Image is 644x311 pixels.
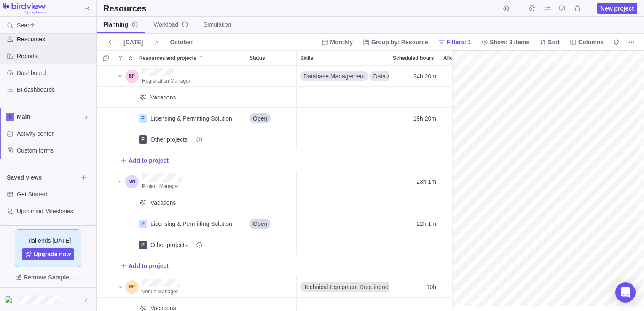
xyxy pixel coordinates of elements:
div: P [139,241,147,249]
span: [DATE] [123,38,143,46]
div: Scheduled hours [389,192,440,213]
div: Resources and projects [115,213,246,234]
span: Upcoming Milestones [17,207,93,215]
span: Group by: Resource [371,38,428,46]
span: Sort [548,38,560,46]
a: Upgrade now [22,248,75,260]
div: Add New [97,255,491,276]
span: BI dashboards [17,86,93,94]
div: Status [246,87,297,108]
div: Mario Noronha [5,295,15,305]
a: Project Manager [142,182,179,190]
span: Approval requests [556,3,568,14]
div: Status [246,108,297,129]
span: Scheduled hours [393,54,434,62]
div: Resources and projects [115,108,246,129]
div: Add New [97,150,491,171]
span: 23h 1m [416,177,436,186]
div: Scheduled hours [389,66,440,87]
a: Planninginfo-description [97,17,145,33]
span: Upgrade now [34,250,71,258]
span: More actions [625,36,637,48]
span: Resources and projects [139,54,196,62]
a: Approval requests [556,6,568,13]
span: Monthly [318,36,356,48]
div: Status [246,192,297,213]
span: Main [17,113,83,121]
svg: info-description [196,241,203,248]
div: Allocated hours [440,213,491,234]
span: Remove Sample Data [7,271,89,284]
div: Skills [297,234,389,255]
span: Planning [103,20,138,29]
div: P [139,135,147,144]
span: Registration Manager [142,78,191,84]
div: Resources and projects [136,51,246,65]
div: Resources and projects [115,129,246,150]
a: Registration Manager [142,76,191,85]
div: Allocated hours [440,276,491,298]
span: Activity center [17,129,93,138]
span: Skills [300,54,313,62]
span: Time logs [526,3,538,14]
div: P [139,114,147,123]
span: 19h 20m [413,114,436,123]
span: Reports [17,52,93,60]
span: New project [601,4,634,13]
span: Filters: 1 [447,38,471,46]
span: Custom forms [17,146,93,155]
div: Skills [297,276,389,298]
span: Monthly [330,38,353,46]
a: Venue Manager [142,287,178,295]
div: Allocated hours [440,66,491,87]
span: Venue Manager [142,289,178,295]
div: 17h 36m [440,276,491,297]
span: Vacations [150,93,176,102]
img: Show [5,296,15,303]
span: Get Started [17,190,93,198]
span: Search [17,21,35,29]
span: Status [250,54,265,62]
div: Status [246,234,297,255]
span: Saved views [7,173,78,182]
a: Time logs [526,6,538,13]
span: Expand [115,52,126,64]
div: Status [246,171,297,192]
div: Scheduled hours [389,171,440,192]
div: 22h 1m [389,213,440,234]
span: Open [253,114,267,123]
div: Resources and projects [115,192,246,213]
span: Data Analysis [373,72,409,80]
h2: Resources [103,3,146,14]
svg: info-description [131,21,138,28]
span: Add to project [120,260,169,272]
div: Allocated hours [440,171,491,192]
span: [DATE] [120,36,146,48]
div: Allocated hours [440,129,491,150]
a: My assignments [541,6,553,13]
span: New project [597,3,637,14]
a: Notifications [572,6,583,13]
span: Filters: 1 [435,36,475,48]
span: Workload [153,20,188,29]
div: Mario Noronha [125,175,139,188]
div: Scheduled hours [389,51,440,65]
div: Skills [297,129,389,150]
div: Status [246,129,297,150]
div: Resources and projects [115,171,246,192]
span: Group by: Resource [360,36,432,48]
span: Selection mode [100,52,112,64]
div: Skills [297,192,389,213]
span: Add to project [129,262,169,270]
span: Columns [578,38,604,46]
img: logo [3,3,46,14]
div: Open Intercom Messenger [615,282,636,303]
div: Status [246,51,296,65]
span: Columns [566,36,607,48]
span: Start timer [500,3,512,14]
span: Dashboard [17,69,93,77]
span: Collapse [126,52,136,64]
span: 10h [427,283,436,291]
div: Resources and projects [115,234,246,255]
div: 19h 20m [389,108,440,129]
